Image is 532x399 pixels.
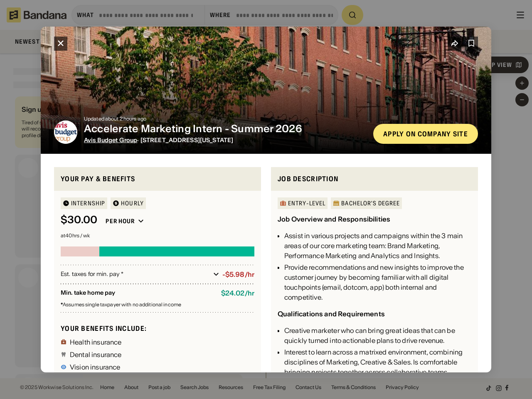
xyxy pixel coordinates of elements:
[284,262,471,302] div: Provide recommendations and new insights to improve the customer journey by becoming familiar wit...
[54,121,77,144] img: Avis Budget Group logo
[61,270,210,278] div: Est. taxes for min. pay *
[70,351,122,358] div: Dental insurance
[284,231,471,261] div: Assist in various projects and campaigns within the 3 main areas of our core marketing team: Bran...
[284,325,471,345] div: Creative marketer who can bring great ideas that can be quickly turned into actionable plans to d...
[84,136,137,144] a: Avis Budget Group
[222,271,254,278] div: -$5.98/hr
[278,215,390,223] div: Job Overview and Responsibilities
[288,200,325,206] div: Entry-Level
[278,310,385,318] div: Qualifications and Requirements
[61,324,254,333] div: Your benefits include:
[284,347,471,377] div: Interest to learn across a matrixed environment, combining disciplines of Marketing, Creative & S...
[383,131,468,137] div: Apply on company site
[61,302,254,307] div: Assumes single taxpayer with no additional income
[106,217,135,225] div: Per hour
[61,174,254,184] div: Your pay & benefits
[84,123,367,135] div: Accelerate Marketing Intern - Summer 2026
[70,339,122,345] div: Health insurance
[121,200,144,206] div: HOURLY
[61,289,214,297] div: Min. take home pay
[341,200,400,206] div: Bachelor's Degree
[84,116,367,121] div: Updated about 2 hours ago
[61,233,254,238] div: at 40 hrs / wk
[70,364,121,370] div: Vision insurance
[278,174,471,184] div: Job Description
[221,289,254,297] div: $ 24.02 / hr
[61,214,97,226] div: $ 30.00
[84,137,367,144] div: · [STREET_ADDRESS][US_STATE]
[71,200,105,206] div: Internship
